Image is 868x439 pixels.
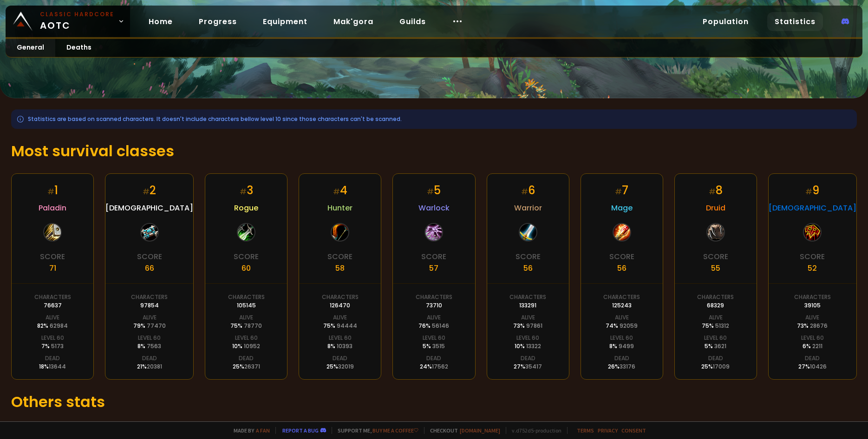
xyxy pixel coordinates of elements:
div: Level 60 [704,334,727,342]
span: 62984 [50,322,68,330]
div: Characters [794,293,831,301]
div: 66 [145,262,154,274]
div: 8 % [137,342,161,350]
a: Mak'gora [326,12,381,31]
div: Characters [509,293,546,301]
div: 76637 [44,301,62,310]
div: 76 % [418,322,449,330]
a: Privacy [598,427,618,434]
div: 10 % [232,342,260,350]
div: 6 % [803,342,822,350]
a: Population [695,12,756,31]
div: Dead [708,354,723,363]
small: # [805,186,812,197]
div: 8 % [327,342,352,350]
div: 75 % [702,322,729,330]
span: Made by [228,427,270,434]
div: 126470 [330,301,350,310]
span: 56146 [432,322,449,330]
div: 82 % [37,322,68,330]
div: 4 [333,182,347,198]
div: 25 % [233,363,260,371]
span: Checkout [424,427,500,434]
small: # [143,186,150,197]
span: 92059 [620,322,638,330]
span: 17562 [432,363,448,370]
div: Dead [142,354,157,363]
div: Alive [521,313,535,322]
span: 3621 [714,342,726,350]
div: 133291 [519,301,536,310]
div: Dead [426,354,441,363]
div: 73 % [513,322,542,330]
div: 18 % [39,363,66,371]
small: Classic Hardcore [40,10,114,19]
div: Score [327,251,352,262]
small: # [47,186,54,197]
div: 71 [49,262,56,274]
div: 7 [615,182,628,198]
a: Statistics [767,12,823,31]
div: 60 [241,262,251,274]
small: # [333,186,340,197]
a: Progress [191,12,244,31]
span: 77470 [147,322,166,330]
a: a fan [256,427,270,434]
div: 97854 [140,301,159,310]
h1: Others stats [11,391,857,413]
a: Guilds [392,12,433,31]
span: 32019 [338,363,354,370]
span: 51312 [715,322,729,330]
span: [DEMOGRAPHIC_DATA] [105,202,193,214]
div: 56 [617,262,627,274]
div: 73 % [797,322,828,330]
small: # [240,186,247,197]
div: Statistics are based on scanned characters. It doesn't include characters bellow level 10 since t... [11,109,857,129]
div: 7 % [41,342,64,350]
div: 26 % [608,363,635,371]
span: v. d752d5 - production [506,427,561,434]
span: 26371 [244,363,260,370]
span: 28676 [810,322,828,330]
div: Alive [333,313,347,322]
div: 2 [143,182,156,198]
div: 1 [47,182,58,198]
div: Alive [46,313,59,322]
div: 74 % [606,322,638,330]
span: Rogue [234,202,258,214]
span: 78770 [244,322,262,330]
span: 9499 [619,342,634,350]
span: Warlock [418,202,450,214]
div: Level 60 [138,334,161,342]
div: Level 60 [801,334,824,342]
span: Paladin [39,202,66,214]
div: 57 [429,262,438,274]
div: Score [234,251,259,262]
small: # [521,186,528,197]
div: Characters [131,293,168,301]
span: Hunter [327,202,352,214]
div: Score [703,251,728,262]
div: 21 % [137,363,162,371]
span: 13644 [49,363,66,370]
span: 7563 [147,342,161,350]
span: 33176 [620,363,635,370]
div: 9 [805,182,819,198]
div: 39105 [804,301,821,310]
div: Alive [615,313,629,322]
a: Terms [577,427,594,434]
div: 25 % [326,363,354,371]
div: Score [137,251,162,262]
span: 10426 [810,363,827,370]
h1: Most survival classes [11,140,857,162]
div: 75 % [323,322,357,330]
div: 68329 [707,301,724,310]
small: # [427,186,434,197]
a: Deaths [55,39,103,57]
div: 73710 [426,301,442,310]
span: 97861 [526,322,542,330]
a: Home [141,12,180,31]
div: Dead [239,354,254,363]
div: 75 % [230,322,262,330]
span: 2211 [812,342,822,350]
